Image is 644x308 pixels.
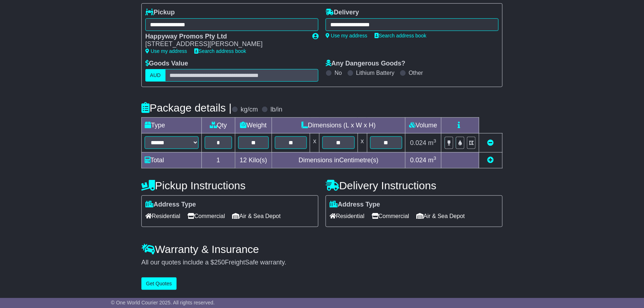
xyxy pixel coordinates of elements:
a: Search address book [194,48,246,54]
sup: 3 [434,155,436,161]
h4: Pickup Instructions [141,180,318,191]
label: Pickup [145,9,175,17]
h4: Package details | [141,102,232,114]
td: x [358,133,367,153]
label: Address Type [145,201,196,209]
span: 12 [240,157,247,164]
span: Commercial [187,210,225,222]
label: kg/cm [241,106,258,114]
span: m [428,139,436,146]
label: Any Dangerous Goods? [326,60,405,68]
td: Kilo(s) [235,152,272,168]
td: Qty [202,118,235,133]
span: Residential [145,210,180,222]
a: Use my address [326,33,367,38]
label: No [335,69,342,76]
td: 1 [202,152,235,168]
td: Dimensions (L x W x H) [272,118,405,133]
span: © One World Courier 2025. All rights reserved. [111,300,215,305]
label: AUD [145,69,165,82]
td: Total [142,152,202,168]
span: Air & Sea Depot [232,210,281,222]
td: Weight [235,118,272,133]
sup: 3 [434,138,436,144]
span: m [428,157,436,164]
td: Volume [405,118,441,133]
button: Get Quotes [141,277,177,290]
td: x [310,133,319,153]
td: Dimensions in Centimetre(s) [272,152,405,168]
span: 250 [214,259,225,266]
span: 0.024 [410,157,426,164]
div: [STREET_ADDRESS][PERSON_NAME] [145,40,305,48]
label: lb/in [271,106,282,114]
td: Type [142,118,202,133]
h4: Warranty & Insurance [141,243,503,255]
label: Address Type [330,201,380,209]
span: Residential [330,210,364,222]
span: Commercial [372,210,409,222]
a: Add new item [487,157,494,164]
a: Search address book [375,33,426,38]
label: Other [409,69,423,76]
a: Remove this item [487,139,494,146]
label: Goods Value [145,60,188,68]
div: Happyway Promos Pty Ltd [145,33,305,41]
a: Use my address [145,48,187,54]
h4: Delivery Instructions [326,180,503,191]
div: All our quotes include a $ FreightSafe warranty. [141,259,503,267]
span: Air & Sea Depot [417,210,465,222]
label: Lithium Battery [356,69,395,76]
span: 0.024 [410,139,426,146]
label: Delivery [326,9,359,17]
